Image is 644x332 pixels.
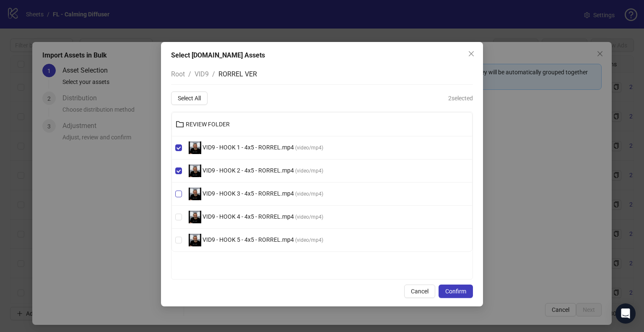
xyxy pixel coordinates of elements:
li: / [212,69,215,79]
li: / [188,69,191,79]
button: Close [465,47,478,60]
button: Select All [171,91,208,105]
span: Cancel [411,288,428,295]
span: VID9 - HOOK 5 - 4x5 - RORREL.mp4 [201,236,295,243]
span: VID9 - HOOK 2 - 4x5 - RORREL.mp4 [201,167,295,174]
img: thumb_6984.jpg [189,234,201,246]
img: thumb_6987.jpg [189,165,201,177]
div: Select [DOMAIN_NAME] Assets [171,50,473,60]
button: REVIEW FOLDER [172,118,472,131]
span: VID9 [195,70,209,78]
img: thumb_6985.jpg [189,188,201,200]
span: folder [176,120,184,128]
span: VID9 - HOOK 4 - 4x5 - RORREL.mp4 [201,213,295,220]
span: Select All [178,95,201,102]
span: 2 selected [448,94,473,103]
div: Open Intercom Messenger [615,303,636,324]
span: ( video/mp4 ) [295,214,323,220]
span: ( video/mp4 ) [295,145,323,151]
span: VID9 - HOOK 3 - 4x5 - RORREL.mp4 [201,190,295,197]
span: close [468,50,475,57]
button: Confirm [439,285,473,298]
span: RORREL VER [218,70,257,78]
img: thumb_6985.jpg [189,141,201,154]
span: Confirm [445,288,466,295]
span: VID9 - HOOK 1 - 4x5 - RORREL.mp4 [201,144,295,151]
span: ( video/mp4 ) [295,168,323,174]
img: thumb_6979.jpg [189,211,201,223]
button: Cancel [404,285,435,298]
span: ( video/mp4 ) [295,191,323,197]
span: REVIEW FOLDER [186,121,230,128]
span: Root [171,70,185,78]
span: ( video/mp4 ) [295,237,323,243]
